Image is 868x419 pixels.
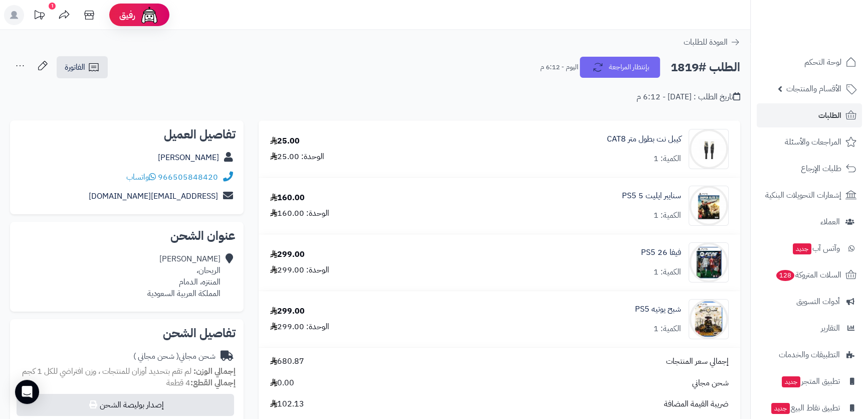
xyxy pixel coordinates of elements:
img: 1758139991-0436d3d6-92fc-4326-a61b-643dcd257d81-1000x1000-sH7NkNxHYbpxGhqmP8e8Z633u6W3RWu6Zj1YZjK... [689,242,728,283]
span: تطبيق المتجر [781,374,840,388]
span: الطلبات [818,108,841,122]
div: Open Intercom Messenger [15,380,39,404]
h2: الطلب #1819 [671,57,740,78]
div: شحن مجاني [133,351,215,362]
button: بإنتظار المراجعة [580,57,660,78]
a: سنايبر ايليت 5 PS5 [622,190,681,202]
a: العملاء [757,210,862,234]
img: 1725117366-sniper-elite-5-ps5-90x90.jpg [689,186,728,226]
small: 4 قطعة [166,377,236,389]
a: الفاتورة [57,56,108,78]
span: المراجعات والأسئلة [785,135,841,149]
a: أدوات التسويق [757,290,862,314]
span: طلبات الإرجاع [801,162,841,176]
a: تطبيق المتجرجديد [757,369,862,393]
h2: عنوان الشحن [18,230,236,242]
a: الطلبات [757,103,862,127]
a: المراجعات والأسئلة [757,130,862,154]
span: 680.87 [270,356,304,367]
span: التقارير [821,321,840,335]
h2: تفاصيل الشحن [18,327,236,339]
span: وآتس آب [792,241,840,255]
span: تطبيق نقاط البيع [770,401,840,415]
a: [PERSON_NAME] [158,152,219,164]
div: الكمية: 1 [654,323,681,335]
div: الوحدة: 299.00 [270,264,329,276]
span: شحن مجاني [692,377,729,389]
span: إجمالي سعر المنتجات [666,356,729,367]
div: تاريخ الطلب : [DATE] - 6:12 م [636,91,740,103]
span: لوحة التحكم [804,55,841,69]
span: العملاء [820,215,840,229]
span: العودة للطلبات [684,36,728,48]
a: التقارير [757,316,862,340]
span: التطبيقات والخدمات [779,348,840,362]
a: لوحة التحكم [757,50,862,74]
strong: إجمالي الوزن: [193,365,236,377]
span: جديد [782,376,800,387]
span: ( شحن مجاني ) [133,350,179,362]
a: واتساب [126,171,156,183]
small: اليوم - 6:12 م [540,62,578,72]
a: السلات المتروكة128 [757,263,862,287]
img: logo-2.png [800,27,858,48]
span: إشعارات التحويلات البنكية [765,188,841,202]
span: الأقسام والمنتجات [786,82,841,96]
div: الكمية: 1 [654,266,681,278]
img: 1758900262-ghost_of_yote_2-90x90.webp [689,299,728,339]
a: 966505848420 [158,171,218,183]
span: رفيق [119,9,135,21]
span: جديد [793,243,811,254]
a: العودة للطلبات [684,36,740,48]
a: فيفا 26 PS5 [641,247,681,258]
span: جديد [771,403,790,414]
div: الكمية: 1 [654,153,681,165]
h2: تفاصيل العميل [18,128,236,141]
div: الوحدة: 160.00 [270,208,329,219]
div: 299.00 [270,249,305,260]
a: تحديثات المنصة [27,5,52,28]
a: إشعارات التحويلات البنكية [757,183,862,207]
a: كيبل نت بطول متر CAT8 [607,133,681,145]
strong: إجمالي القطع: [190,377,236,389]
img: 1700577830-as-asaacc-3907-screenshot-890x500-90x90.jpg [689,129,728,169]
div: الوحدة: 25.00 [270,151,324,163]
a: [EMAIL_ADDRESS][DOMAIN_NAME] [89,190,218,202]
div: الوحدة: 299.00 [270,321,329,333]
div: 160.00 [270,192,305,204]
div: [PERSON_NAME] الريحان، المنتزه، الدمام المملكة العربية السعودية [147,253,221,299]
span: ضريبة القيمة المضافة [664,398,729,410]
span: 128 [776,270,794,281]
span: 102.13 [270,398,304,410]
div: الكمية: 1 [654,210,681,221]
span: الفاتورة [65,61,85,73]
img: ai-face.png [139,5,159,25]
span: 0.00 [270,377,294,389]
a: طلبات الإرجاع [757,157,862,181]
span: السلات المتروكة [775,268,841,282]
div: 25.00 [270,135,300,147]
button: إصدار بوليصة الشحن [17,394,234,416]
div: 1 [49,3,56,10]
a: التطبيقات والخدمات [757,343,862,367]
a: شبح يوتيه PS5 [635,304,681,315]
span: أدوات التسويق [796,295,840,309]
a: وآتس آبجديد [757,236,862,260]
span: لم تقم بتحديد أوزان للمنتجات ، وزن افتراضي للكل 1 كجم [22,365,191,377]
div: 299.00 [270,306,305,317]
